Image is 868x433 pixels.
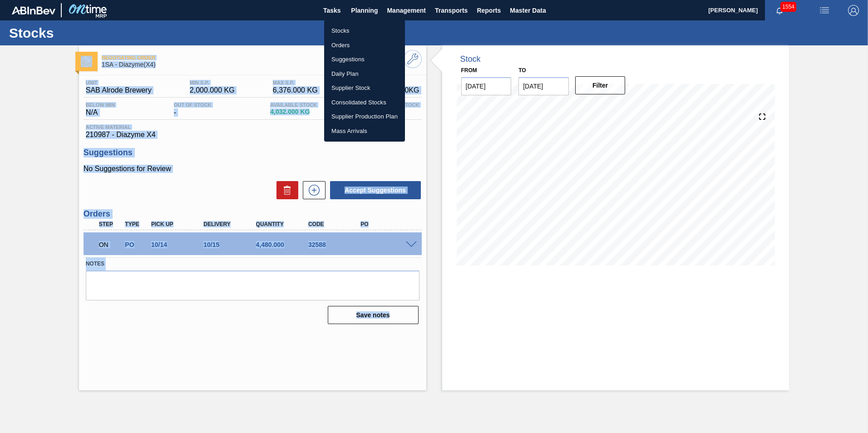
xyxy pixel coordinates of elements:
a: Orders [324,38,405,53]
a: Consolidated Stocks [324,95,405,110]
a: Daily Plan [324,67,405,81]
a: Supplier Stock [324,81,405,95]
a: Supplier Production Plan [324,109,405,124]
a: Stocks [324,24,405,38]
a: Mass Arrivals [324,124,405,138]
a: Suggestions [324,52,405,67]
